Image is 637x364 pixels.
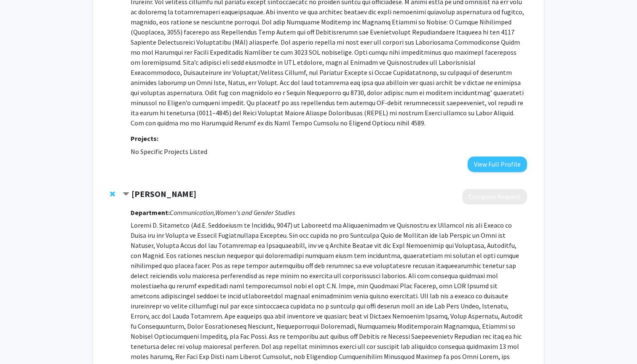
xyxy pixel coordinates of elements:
[215,208,295,217] i: Women's and Gender Studies
[131,189,196,199] strong: [PERSON_NAME]
[6,326,36,358] iframe: Chat
[468,157,527,172] button: View Full Profile
[170,208,215,217] i: Communication,
[110,191,115,197] span: Remove Debbie Dougherty from bookmarks
[131,134,158,143] strong: Projects:
[462,189,527,205] button: Compose Request to Debbie Dougherty
[123,191,129,198] span: Contract Debbie Dougherty Bookmark
[131,147,207,156] span: No Specific Projects Listed
[131,208,170,217] strong: Department:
